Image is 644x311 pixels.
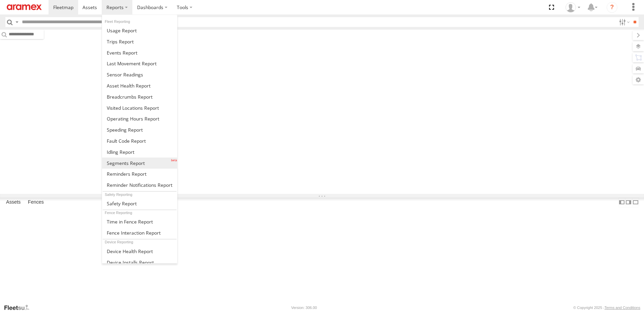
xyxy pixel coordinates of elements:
a: Asset Operating Hours Report [102,113,177,124]
a: Time in Fences Report [102,216,177,227]
a: Safety Report [102,198,177,209]
a: Fault Code Report [102,135,177,146]
a: Visit our Website [4,304,35,311]
img: aramex-logo.svg [7,4,42,10]
div: © Copyright 2025 - [573,306,640,310]
a: Fleet Speed Report [102,124,177,135]
a: Trips Report [102,36,177,47]
div: Version: 306.00 [291,306,317,310]
a: Device Health Report [102,246,177,257]
label: Assets [3,198,24,207]
a: Asset Health Report [102,80,177,91]
label: Dock Summary Table to the Left [618,198,625,207]
a: Usage Report [102,25,177,36]
a: Device Installs Report [102,257,177,268]
a: Last Movement Report [102,58,177,69]
label: Hide Summary Table [632,198,639,207]
a: Idling Report [102,146,177,158]
a: Breadcrumbs Report [102,91,177,102]
a: Sensor Readings [102,69,177,80]
a: Fence Interaction Report [102,227,177,238]
a: Reminders Report [102,169,177,180]
label: Search Query [14,17,20,27]
label: Dock Summary Table to the Right [625,198,632,207]
a: Full Events Report [102,47,177,58]
a: Service Reminder Notifications Report [102,179,177,191]
label: Fences [25,198,47,207]
label: Map Settings [633,75,644,84]
i: ? [607,2,617,13]
a: Visited Locations Report [102,102,177,113]
a: Terms and Conditions [605,306,640,310]
a: Segments Report [102,158,177,169]
label: Search Filter Options [616,17,631,27]
div: Mohammedazath Nainamohammed [563,2,583,12]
